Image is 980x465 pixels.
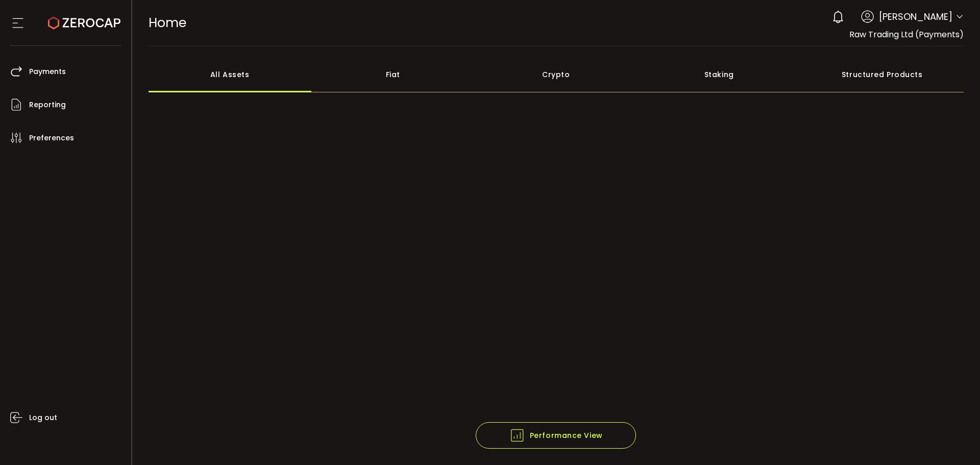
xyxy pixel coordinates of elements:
span: Payments [29,64,66,79]
span: Log out [29,410,57,425]
div: Fiat [311,57,475,92]
span: Raw Trading Ltd (Payments) [849,29,964,40]
span: Preferences [29,131,74,145]
button: Performance View [476,422,636,449]
span: Performance View [509,428,603,443]
div: Staking [638,57,801,92]
span: [PERSON_NAME] [879,10,952,23]
div: Structured Products [801,57,964,92]
iframe: Chat Widget [929,416,980,465]
span: Home [149,14,186,32]
div: Crypto [475,57,638,92]
div: All Assets [149,57,312,92]
span: Reporting [29,97,66,112]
